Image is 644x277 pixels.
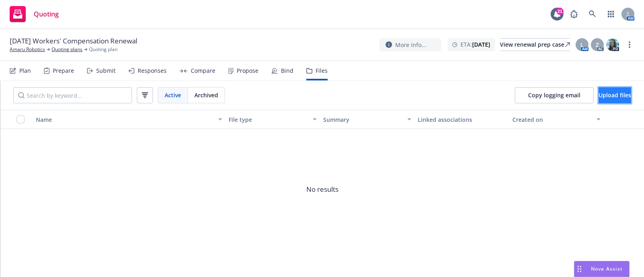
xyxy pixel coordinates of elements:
[225,110,320,129] button: File type
[528,91,580,99] span: Copy logging email
[89,46,118,53] span: Quoting plan
[229,115,308,124] div: File type
[625,40,634,49] a: more
[584,6,601,22] a: Search
[591,265,623,272] span: Nova Assist
[603,6,619,22] a: Switch app
[34,11,59,17] span: Quoting
[574,261,630,277] button: Nova Assist
[194,91,218,99] span: Archived
[512,115,592,124] div: Created on
[0,129,644,250] span: No results
[96,68,116,74] div: Submit
[599,91,631,99] span: Upload files
[53,68,74,74] div: Prepare
[237,68,258,74] div: Propose
[320,110,415,129] button: Summary
[138,68,167,74] div: Responses
[13,87,132,103] input: Search by keyword...
[395,41,426,49] span: More info...
[19,68,31,74] div: Plan
[574,261,584,277] div: Drag to move
[17,115,25,123] input: Select all
[281,68,293,74] div: Bind
[509,110,604,129] button: Created on
[418,115,506,124] div: Linked associations
[599,87,631,103] button: Upload files
[33,110,225,129] button: Name
[596,41,599,49] span: Z
[191,68,215,74] div: Compare
[472,41,490,48] strong: [DATE]
[500,39,570,51] div: View renewal prep case
[323,115,402,124] div: Summary
[460,40,490,49] span: ETA :
[415,110,509,129] button: Linked associations
[566,6,582,22] a: Report a Bug
[580,41,584,49] span: L
[556,8,563,15] div: 21
[52,46,83,53] a: Quoting plans
[36,115,213,124] div: Name
[316,68,328,74] div: Files
[6,3,62,25] a: Quoting
[500,38,570,51] a: View renewal prep case
[10,46,45,53] a: Amaru Robotics
[606,38,619,51] img: photo
[10,36,137,46] span: [DATE] Workers' Compensation Renewal
[165,91,181,99] span: Active
[379,38,441,51] button: More info...
[515,87,594,103] button: Copy logging email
